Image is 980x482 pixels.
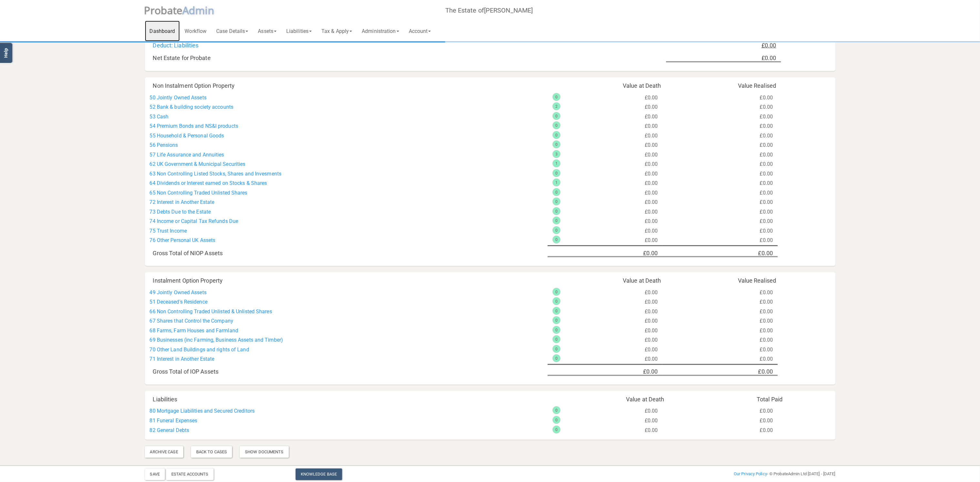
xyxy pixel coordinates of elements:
div: £0.00 [666,55,781,62]
a: 66 Non Controlling Traded Unlisted & Unlisted Shares [150,308,272,315]
a: 72 Interest in Another Estate [150,199,215,205]
div: 0 [552,326,561,334]
a: Dashboard [145,21,180,41]
div: 1 [552,178,561,186]
div: 0 [552,121,561,129]
div: £0.00 [548,406,663,416]
a: 69 Businesses (inc Farming, Business Assets and Timber) [150,337,283,343]
div: £0.00 [662,93,778,103]
h5: Instalment Option Property [148,277,551,284]
span: P [144,3,183,17]
a: Our Privacy Policy [734,471,767,476]
h5: Value at Death [551,277,666,284]
h5: £0.00 [548,368,663,376]
div: 3 [552,150,561,158]
div: £0.00 [662,316,778,326]
a: 63 Non Controlling Listed Stocks, Shares and Invesments [150,171,282,177]
div: £0.00 [548,178,663,188]
div: £0.00 [548,297,663,307]
a: 51 Deceased's Residence [150,299,207,305]
div: 1 [552,159,561,167]
h5: Value at Death [551,83,666,89]
h5: Non Instalment Option Property [148,83,551,89]
div: £0.00 [548,236,663,246]
div: 0 [552,354,561,362]
div: £0.00 [662,226,778,236]
div: 0 [552,169,561,177]
div: £0.00 [662,188,778,198]
div: £0.00 [662,307,778,316]
h5: Value Realised [666,83,781,89]
a: Administration [357,21,404,41]
div: £0.00 [662,416,778,426]
a: Liabilities [281,21,317,41]
div: 0 [552,93,561,101]
a: Assets [253,21,281,41]
div: 0 [552,335,561,343]
div: £0.00 [662,102,778,112]
div: 0 [552,236,561,244]
div: £0.00 [548,140,663,150]
a: 54 Premium Bonds and NS&I products [150,123,238,129]
a: 82 General Debts [150,427,189,433]
div: £0.00 [548,169,663,179]
div: £0.00 [662,288,778,297]
div: £0.00 [662,207,778,217]
div: £0.00 [662,178,778,188]
div: Net Estate for Probate [148,55,666,61]
a: Knowledge Base [296,468,342,480]
div: £0.00 [548,335,663,345]
a: 74 Income or Capital Tax Refunds Due [150,218,238,224]
span: A [182,3,214,17]
a: Account [404,21,436,41]
a: 65 Non Controlling Traded Unlisted Shares [150,190,248,196]
a: 53 Cash [150,114,169,120]
div: £0.00 [548,326,663,336]
div: £0.00 [548,207,663,217]
h5: Total Paid [672,396,787,403]
a: 75 Trust Income [150,228,187,234]
div: 0 [552,207,561,215]
h5: £0.00 [662,368,778,376]
div: £0.00 [662,297,778,307]
a: 76 Other Personal UK Assets [150,237,216,243]
h5: £0.00 [662,250,778,257]
div: 0 [552,307,561,315]
div: £0.00 [662,236,778,246]
div: 0 [552,140,561,148]
div: £0.00 [548,112,663,122]
div: £0.00 [548,197,663,207]
a: Workflow [180,21,211,41]
a: 64 Dividends or Interest earned on Stocks & Shares [150,180,267,186]
div: 0 [552,416,561,424]
div: 0 [552,131,561,139]
a: 67 Shares that Control the Company [150,318,233,324]
a: 55 Household & Personal Goods [150,133,224,139]
div: Estate Accounts [166,468,214,480]
button: Save [145,468,165,480]
div: £0.00 [662,121,778,131]
div: £0.00 [662,406,778,416]
div: £0.00 [662,159,778,169]
a: 73 Debts Due to the Estate [150,209,211,215]
div: £0.00 [548,226,663,236]
div: 0 [552,297,561,305]
div: £0.00 [662,140,778,150]
a: Case Details [211,21,253,41]
div: £0.00 [662,345,778,355]
div: Archive Case [145,446,183,458]
div: Show Documents [240,446,288,458]
h5: Gross Total of IOP Assets [148,368,551,375]
a: 49 Jointly Owned Assets [150,289,207,296]
div: £0.00 [662,150,778,160]
a: 71 Interest in Another Estate [150,356,215,362]
div: £0.00 [548,150,663,160]
div: Back To Cases [191,446,232,458]
div: 0 [552,112,561,120]
a: 57 Life Assurance and Annuities [150,152,224,158]
div: £0.00 [548,354,663,365]
div: 0 [552,188,561,196]
div: £0.00 [548,426,663,435]
h5: Gross Total of NIOP Assets [148,250,551,256]
div: £0.00 [662,326,778,336]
